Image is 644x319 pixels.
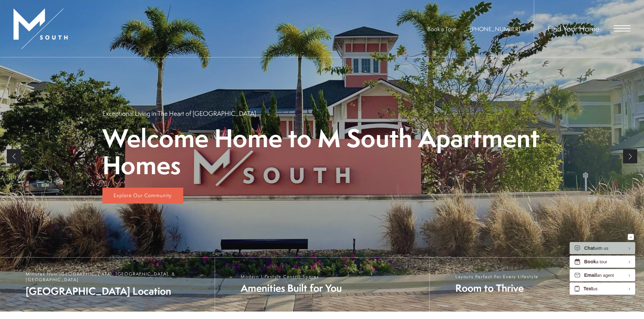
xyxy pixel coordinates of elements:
[14,8,68,49] img: MSouth
[102,125,542,178] p: Welcome Home to M South Apartment Homes
[614,25,630,31] button: Open Menu
[455,281,539,295] span: Room to Thrive
[470,25,520,33] span: [PHONE_NUMBER]
[623,149,637,163] a: Next
[114,192,172,199] span: Explore Our Community
[7,149,21,163] a: Previous
[241,281,342,295] span: Amenities Built for You
[26,271,208,283] span: Minutes from [GEOGRAPHIC_DATA], [GEOGRAPHIC_DATA], & [GEOGRAPHIC_DATA]
[429,258,644,312] a: Layouts Perfect For Every Lifestyle
[241,274,342,280] span: Modern Lifestyle Centric Spaces
[26,284,208,298] span: [GEOGRAPHIC_DATA] Location
[548,23,599,34] a: Find Your Home
[455,274,539,280] span: Layouts Perfect For Every Lifestyle
[215,258,429,312] a: Modern Lifestyle Centric Spaces
[102,109,256,118] p: Exceptional Living in The Heart of [GEOGRAPHIC_DATA]
[102,188,183,204] a: Explore Our Community
[427,25,456,33] a: Book a Tour
[470,25,520,33] a: Call Us at 813-570-8014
